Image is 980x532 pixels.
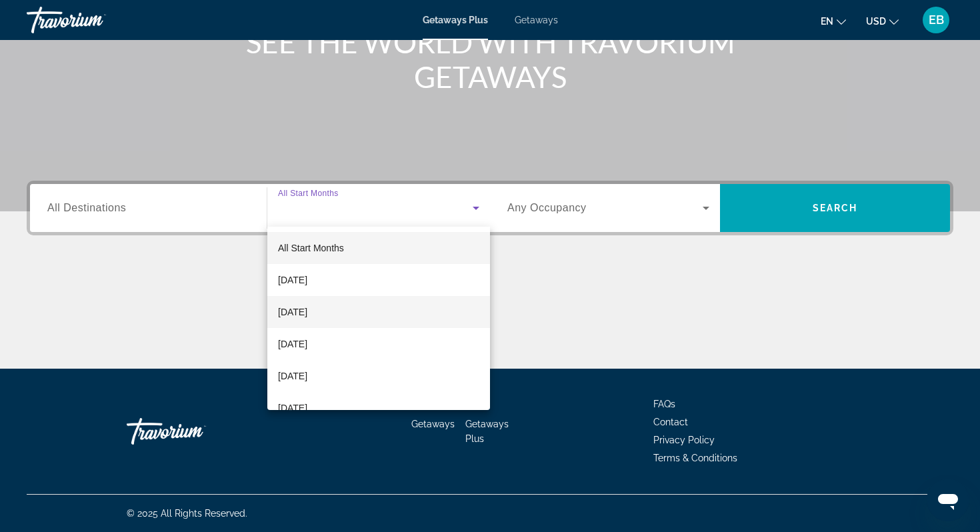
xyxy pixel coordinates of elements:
span: All Start Months [278,243,344,253]
span: [DATE] [278,336,307,352]
span: [DATE] [278,368,307,384]
span: [DATE] [278,304,307,320]
iframe: Button to launch messaging window [927,479,969,521]
span: [DATE] [278,400,307,416]
span: [DATE] [278,272,307,288]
